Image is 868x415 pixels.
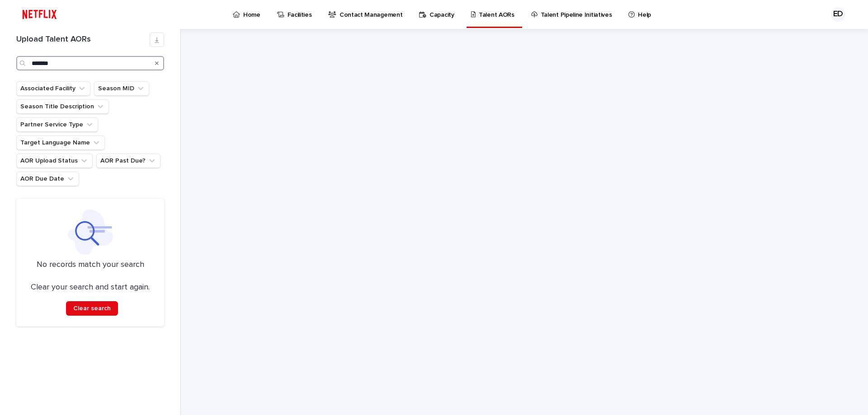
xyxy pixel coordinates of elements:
[31,283,150,293] p: Clear your search and start again.
[96,154,160,168] button: AOR Past Due?
[16,172,79,186] button: AOR Due Date
[18,5,61,23] img: ifQbXi3ZQGMSEF7WDB7W
[73,305,111,312] span: Clear search
[16,35,150,45] h1: Upload Talent AORs
[16,135,105,150] button: Target Language Name
[66,301,118,316] button: Clear search
[16,117,98,132] button: Partner Service Type
[16,99,109,114] button: Season Title Description
[94,81,149,96] button: Season MID
[16,81,90,96] button: Associated Facility
[16,154,93,168] button: AOR Upload Status
[27,260,153,270] p: No records match your search
[16,56,164,70] input: Search
[831,7,845,22] div: ED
